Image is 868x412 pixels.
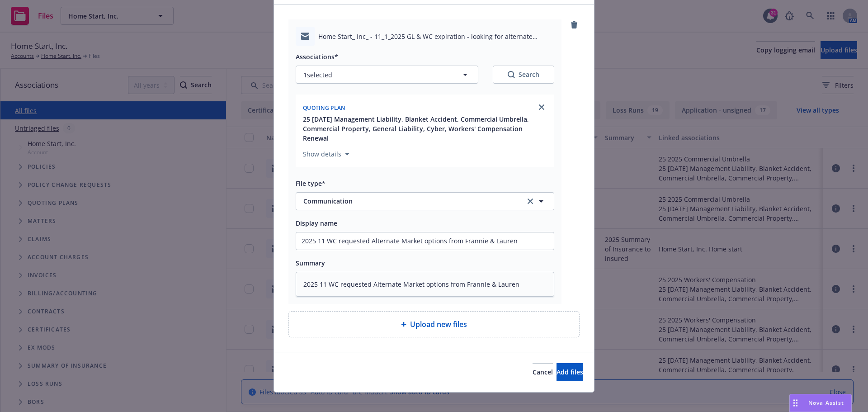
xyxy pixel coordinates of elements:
[288,311,580,337] div: Upload new files
[296,66,478,84] button: 1selected
[569,19,580,30] a: remove
[557,368,583,376] span: Add files
[296,232,554,250] input: Add display name here...
[296,179,325,188] span: File type*
[296,192,554,210] button: Communicationclear selection
[493,66,554,84] button: SearchSearch
[303,70,332,80] span: 1 selected
[303,114,549,143] button: 25 [DATE] Management Liability, Blanket Accident, Commercial Umbrella, Commercial Property, Gener...
[557,363,583,381] button: Add files
[808,399,844,407] span: Nova Assist
[536,102,547,113] a: close
[533,363,553,381] button: Cancel
[508,71,515,78] svg: Search
[789,394,852,412] button: Nova Assist
[296,272,554,297] textarea: 2025 11 WC requested Alternate Market options from Frannie & Lauren
[533,368,553,376] span: Cancel
[296,52,338,61] span: Associations*
[303,196,513,206] span: Communication
[410,319,467,330] span: Upload new files
[296,219,337,227] span: Display name
[299,149,353,160] button: Show details
[508,70,539,79] div: Search
[318,32,554,41] span: Home Start_ Inc_ - 11_1_2025 GL & WC expiration - looking for alternate markets.msg
[303,104,345,112] span: Quoting plan
[296,259,325,267] span: Summary
[525,196,536,207] a: clear selection
[790,394,801,412] div: Drag to move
